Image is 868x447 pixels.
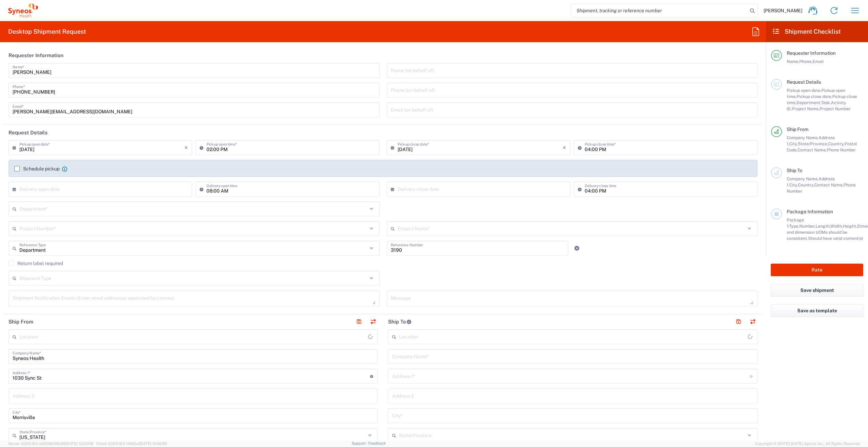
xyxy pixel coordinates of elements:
span: Request Details [787,79,821,85]
span: Pickup open date, [787,88,821,93]
button: Save shipment [771,284,863,297]
span: Width, [830,223,843,229]
span: [DATE] 10:22:58 [66,442,93,446]
a: Feedback [368,441,386,445]
span: Ship From [787,127,808,132]
button: Rate [771,264,863,276]
span: Contact Name, [814,182,844,187]
label: Return label required [9,261,63,266]
span: [PERSON_NAME] [764,7,802,14]
h2: Request Details [9,129,48,136]
span: Type, [789,223,799,229]
span: Name, [787,59,799,64]
i: × [563,142,566,153]
span: Company Name, [787,176,819,181]
span: Number, [799,223,816,229]
span: Package Information [787,209,833,214]
i: × [184,142,188,153]
span: Ship To [787,168,802,173]
span: Project Number [820,106,851,111]
span: City, [789,182,798,187]
a: Support [352,441,369,445]
h2: Ship To [388,318,412,325]
span: City, [789,141,798,146]
span: Task, [821,100,831,105]
span: [DATE] 10:06:59 [139,442,167,446]
span: Requester Information [787,50,836,56]
span: Email [813,59,824,64]
span: Server: 2025.19.0-b9208248b56 [8,442,93,446]
span: Country, [798,182,814,187]
span: Client: 2025.19.0-1f462a1 [96,442,167,446]
span: Company Name, [787,135,819,140]
span: Package 1: [787,217,804,229]
h2: Desktop Shipment Request [8,28,86,36]
a: Add Reference [572,244,582,253]
input: Shipment, tracking or reference number [571,4,748,17]
h2: Shipment Checklist [772,28,841,36]
span: Should have valid content(s) [808,236,863,241]
span: Country, [828,141,845,146]
span: Height, [843,223,857,229]
span: Copyright © [DATE]-[DATE] Agistix Inc., All Rights Reserved [755,441,860,447]
span: Length, [816,223,830,229]
h2: Requester Information [9,52,64,59]
label: Schedule pickup [14,166,60,171]
span: Phone Number [827,147,856,152]
button: Save as template [771,304,863,317]
span: Pickup close date, [797,94,832,99]
span: Phone, [799,59,813,64]
h2: Ship From [9,318,33,325]
span: State/Province, [798,141,828,146]
span: Department, [797,100,821,105]
span: Project Name, [792,106,820,111]
span: Contact Name, [798,147,827,152]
